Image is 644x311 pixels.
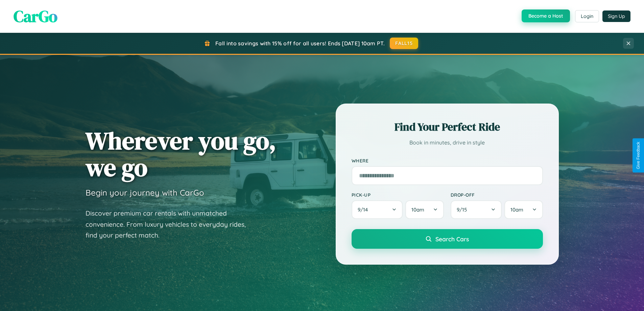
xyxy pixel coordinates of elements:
[602,10,630,22] button: Sign Up
[352,229,543,249] button: Search Cars
[352,200,403,219] button: 9/14
[457,206,470,213] span: 9 / 15
[86,127,276,181] h1: Wherever you go, we go
[575,10,599,22] button: Login
[504,200,543,219] button: 10am
[352,192,444,198] label: Pick-up
[86,187,204,198] h3: Begin your journey with CarGo
[451,192,543,198] label: Drop-off
[451,200,502,219] button: 9/15
[352,158,543,163] label: Where
[435,235,469,243] span: Search Cars
[14,5,57,27] span: CarGo
[411,206,424,213] span: 10am
[352,138,543,148] p: Book in minutes, drive in style
[405,200,444,219] button: 10am
[522,9,570,22] button: Become a Host
[390,38,418,49] button: FALL15
[86,208,255,241] p: Discover premium car rentals with unmatched convenience. From luxury vehicles to everyday rides, ...
[358,206,371,213] span: 9 / 14
[636,142,641,169] div: Give Feedback
[352,119,543,134] h2: Find Your Perfect Ride
[215,40,385,47] span: Fall into savings with 15% off for all users! Ends [DATE] 10am PT.
[510,206,523,213] span: 10am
